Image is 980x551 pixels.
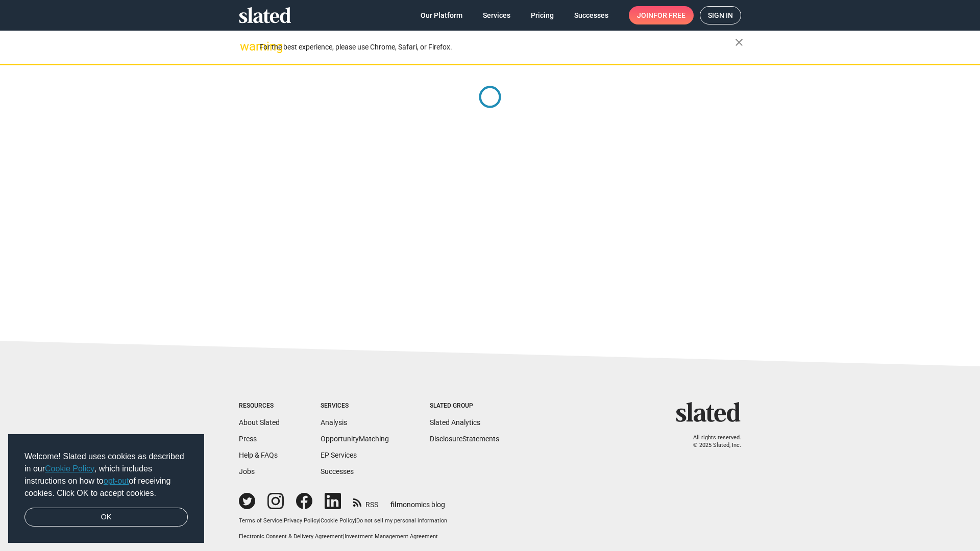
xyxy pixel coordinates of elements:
[104,477,129,485] a: opt-out
[430,402,499,410] div: Slated Group
[637,6,685,24] span: Join
[574,6,608,24] span: Successes
[355,517,356,524] span: |
[531,6,554,24] span: Pricing
[708,7,733,24] span: Sign in
[321,402,389,410] div: Services
[239,467,255,475] a: Jobs
[8,434,204,543] div: cookieconsent
[390,500,403,509] span: film
[430,435,499,443] a: DisclosureStatements
[700,6,741,24] a: Sign in
[259,40,735,54] div: For the best experience, please use Chrome, Safari, or Firefox.
[321,467,354,475] a: Successes
[24,450,188,499] span: Welcome! Slated uses cookies as described in our , which includes instructions on how to of recei...
[284,517,319,524] a: Privacy Policy
[566,6,617,24] a: Successes
[390,492,445,510] a: filmonomics blog
[353,494,378,510] a: RSS
[343,533,345,540] span: |
[321,435,389,443] a: OpportunityMatching
[239,418,280,427] a: About Slated
[45,464,94,473] a: Cookie Policy
[412,6,471,24] a: Our Platform
[319,517,321,524] span: |
[629,6,694,24] a: Joinfor free
[239,533,343,540] a: Electronic Consent & Delivery Agreement
[239,402,280,410] div: Resources
[682,434,741,449] p: All rights reserved. © 2025 Slated, Inc.
[733,36,745,48] mat-icon: close
[475,6,519,24] a: Services
[653,6,685,24] span: for free
[523,6,562,24] a: Pricing
[321,451,357,459] a: EP Services
[239,435,257,443] a: Press
[240,40,252,53] mat-icon: warning
[430,418,480,427] a: Slated Analytics
[321,418,347,427] a: Analysis
[421,6,462,24] span: Our Platform
[239,451,278,459] a: Help & FAQs
[321,517,355,524] a: Cookie Policy
[282,517,284,524] span: |
[24,508,188,527] a: dismiss cookie message
[345,533,438,540] a: Investment Management Agreement
[483,6,510,24] span: Services
[356,517,447,525] button: Do not sell my personal information
[239,517,282,524] a: Terms of Service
